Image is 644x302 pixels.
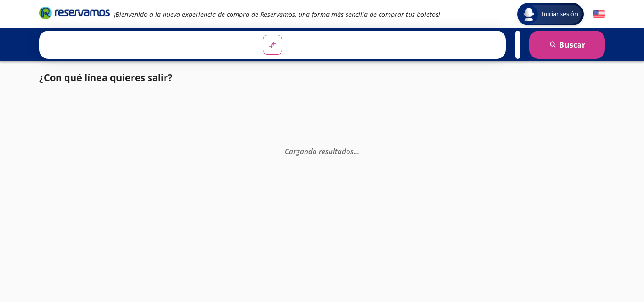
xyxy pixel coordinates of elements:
a: Brand Logo [39,6,110,23]
em: Cargando resultados [285,146,359,155]
span: . [357,146,359,155]
span: Iniciar sesión [538,9,582,19]
p: ¿Con qué línea quieres salir? [39,71,173,85]
em: ¡Bienvenido a la nueva experiencia de compra de Reservamos, una forma más sencilla de comprar tus... [114,10,440,19]
span: . [354,146,355,155]
i: Brand Logo [39,6,110,20]
span: . [355,146,357,155]
button: English [593,8,605,20]
button: Buscar [529,31,605,59]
